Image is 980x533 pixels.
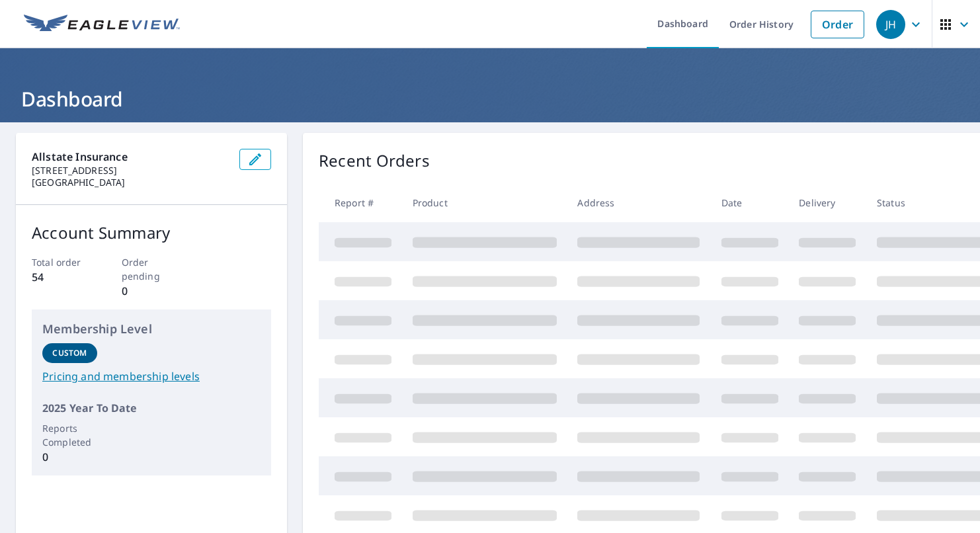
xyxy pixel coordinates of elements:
[319,149,430,173] p: Recent Orders
[402,183,567,222] th: Product
[42,449,97,465] p: 0
[32,165,229,177] p: [STREET_ADDRESS]
[122,255,182,283] p: Order pending
[711,183,789,222] th: Date
[52,347,87,359] p: Custom
[24,15,180,34] img: EV Logo
[122,283,182,299] p: 0
[42,400,261,416] p: 2025 Year To Date
[811,11,864,38] a: Order
[32,149,229,165] p: Allstate Insurance
[42,421,97,449] p: Reports Completed
[876,10,905,39] div: JH
[42,368,261,384] a: Pricing and membership levels
[32,269,92,285] p: 54
[319,183,402,222] th: Report #
[42,320,261,338] p: Membership Level
[788,183,866,222] th: Delivery
[16,85,964,112] h1: Dashboard
[32,177,229,188] p: [GEOGRAPHIC_DATA]
[567,183,710,222] th: Address
[32,221,271,245] p: Account Summary
[32,255,92,269] p: Total order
